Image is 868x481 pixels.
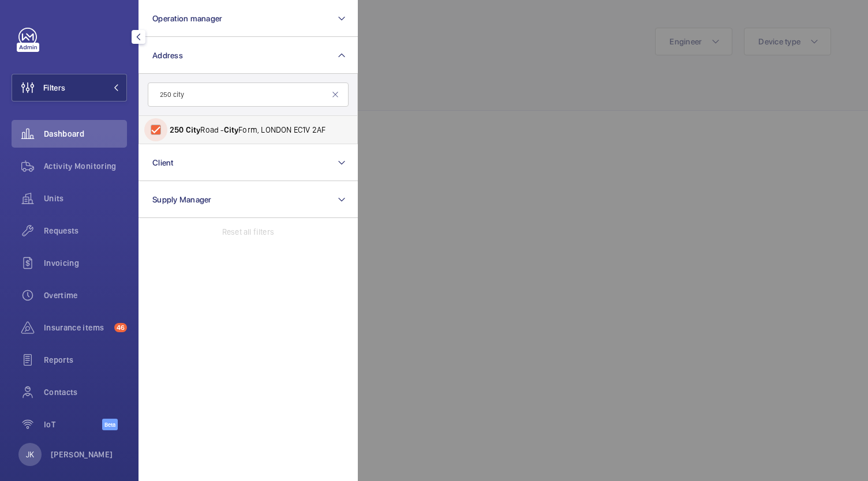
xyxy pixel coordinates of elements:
[44,257,127,269] span: Invoicing
[44,290,127,301] span: Overtime
[44,128,127,140] span: Dashboard
[12,74,127,102] button: Filters
[44,225,127,236] span: Requests
[114,323,127,332] span: 46
[44,386,127,398] span: Contacts
[44,354,127,366] span: Reports
[44,193,127,204] span: Units
[44,160,127,172] span: Activity Monitoring
[102,419,118,430] span: Beta
[51,449,113,460] p: [PERSON_NAME]
[43,82,65,93] span: Filters
[26,449,34,460] p: JK
[44,322,110,333] span: Insurance items
[44,419,102,430] span: IoT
